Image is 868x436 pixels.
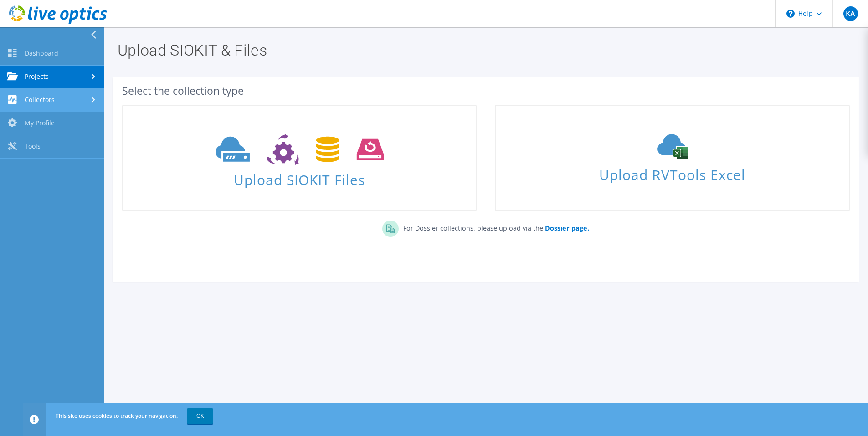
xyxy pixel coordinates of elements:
span: KA [843,6,858,21]
p: For Dossier collections, please upload via the [399,221,589,233]
span: This site uses cookies to track your navigation. [56,412,178,420]
b: Dossier page. [545,224,589,232]
svg: \n [786,10,795,18]
a: OK [187,408,213,424]
a: Upload RVTools Excel [495,105,849,211]
a: Dossier page. [543,224,589,232]
h1: Upload SIOKIT & Files [118,42,850,58]
div: Select the collection type [122,86,850,96]
span: Upload SIOKIT Files [123,167,476,187]
span: Upload RVTools Excel [496,163,848,182]
a: Upload SIOKIT Files [122,105,477,211]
